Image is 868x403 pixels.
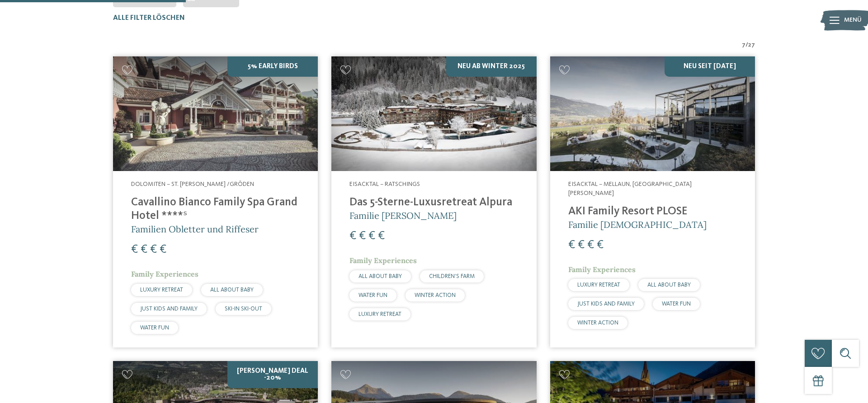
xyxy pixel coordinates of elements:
[745,41,748,50] span: /
[131,269,198,278] span: Family Experiences
[568,205,737,218] h4: AKI Family Resort PLOSE
[349,210,457,221] span: Familie [PERSON_NAME]
[550,56,755,171] img: Familienhotels gesucht? Hier findet ihr die besten!
[587,239,594,251] span: €
[359,230,366,242] span: €
[359,311,401,317] span: LUXURY RETREAT
[647,282,691,288] span: ALL ABOUT BABY
[349,181,420,187] span: Eisacktal – Ratschings
[140,325,169,331] span: WATER FUN
[140,306,198,312] span: JUST KIDS AND FAMILY
[150,244,157,255] span: €
[331,56,536,347] a: Familienhotels gesucht? Hier findet ihr die besten! Neu ab Winter 2025 Eisacktal – Ratschings Das...
[140,287,183,293] span: LUXURY RETREAT
[568,239,575,251] span: €
[210,287,254,293] span: ALL ABOUT BABY
[597,239,604,251] span: €
[113,56,318,171] img: Family Spa Grand Hotel Cavallino Bianco ****ˢ
[742,41,745,50] span: 7
[568,219,707,230] span: Familie [DEMOGRAPHIC_DATA]
[349,196,518,209] h4: Das 5-Sterne-Luxusretreat Alpura
[429,273,475,279] span: CHILDREN’S FARM
[662,301,691,307] span: WATER FUN
[131,181,254,187] span: Dolomiten – St. [PERSON_NAME] /Gröden
[349,256,417,265] span: Family Experiences
[349,230,356,242] span: €
[113,14,185,22] span: Alle Filter löschen
[577,301,635,307] span: JUST KIDS AND FAMILY
[578,239,585,251] span: €
[113,56,318,347] a: Familienhotels gesucht? Hier findet ihr die besten! 5% Early Birds Dolomiten – St. [PERSON_NAME] ...
[160,244,166,255] span: €
[359,292,387,298] span: WATER FUN
[359,273,402,279] span: ALL ABOUT BABY
[550,56,755,347] a: Familienhotels gesucht? Hier findet ihr die besten! NEU seit [DATE] Eisacktal – Mellaun, [GEOGRAP...
[577,320,618,326] span: WINTER ACTION
[131,223,259,235] span: Familien Obletter und Riffeser
[568,265,636,274] span: Family Experiences
[331,56,536,171] img: Familienhotels gesucht? Hier findet ihr die besten!
[378,230,385,242] span: €
[225,306,262,312] span: SKI-IN SKI-OUT
[368,230,375,242] span: €
[131,196,300,223] h4: Cavallino Bianco Family Spa Grand Hotel ****ˢ
[748,41,755,50] span: 27
[415,292,456,298] span: WINTER ACTION
[131,244,138,255] span: €
[568,181,692,196] span: Eisacktal – Mellaun, [GEOGRAPHIC_DATA][PERSON_NAME]
[577,282,620,288] span: LUXURY RETREAT
[141,244,147,255] span: €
